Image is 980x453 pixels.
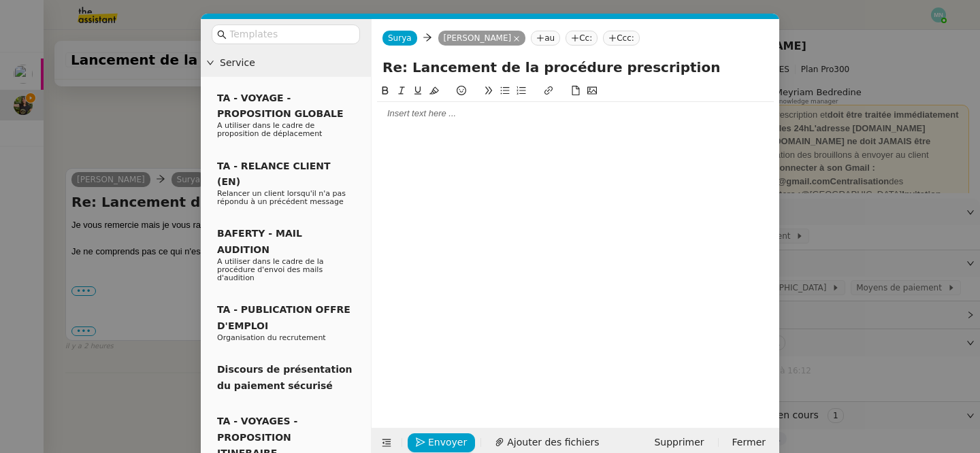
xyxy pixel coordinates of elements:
[438,31,526,46] nz-tag: [PERSON_NAME]
[217,121,322,138] span: A utiliser dans le cadre de proposition de déplacement
[217,93,343,119] span: TA - VOYAGE - PROPOSITION GLOBALE
[566,31,598,46] nz-tag: Cc:
[217,257,324,282] span: A utiliser dans le cadre de la procédure d'envoi des mails d'audition
[531,31,560,46] nz-tag: au
[217,161,331,187] span: TA - RELANCE CLIENT (EN)
[382,57,768,78] input: Subject
[646,433,712,452] button: Supprimer
[201,50,371,76] div: Service
[732,435,766,450] span: Fermer
[654,435,704,450] span: Supprimer
[603,31,640,46] nz-tag: Ccc:
[408,433,475,452] button: Envoyer
[724,433,774,452] button: Fermer
[220,55,365,71] span: Service
[217,333,326,342] span: Organisation du recrutement
[428,435,467,450] span: Envoyer
[507,435,599,450] span: Ajouter des fichiers
[217,228,302,254] span: BAFERTY - MAIL AUDITION
[217,189,346,206] span: Relancer un client lorsqu'il n'a pas répondu à un précédent message
[229,27,352,42] input: Templates
[388,33,412,43] span: Surya
[487,433,607,452] button: Ajouter des fichiers
[217,304,350,331] span: TA - PUBLICATION OFFRE D'EMPLOI
[217,364,353,390] span: Discours de présentation du paiement sécurisé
